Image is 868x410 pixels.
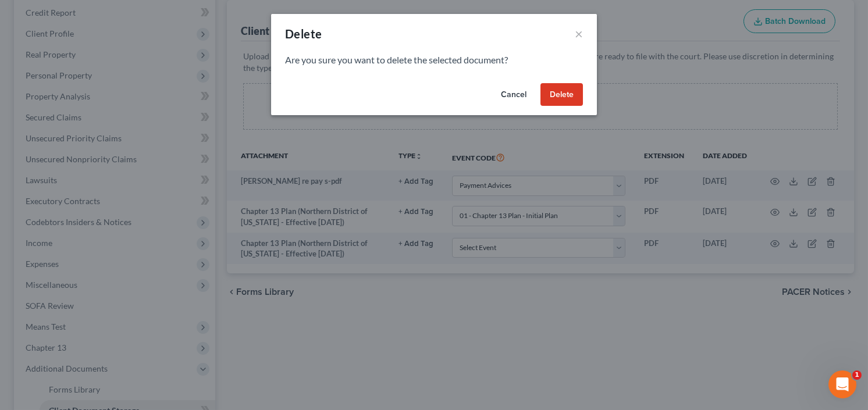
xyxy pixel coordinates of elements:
[492,83,536,106] button: Cancel
[285,54,583,67] p: Are you sure you want to delete the selected document?
[540,83,583,106] button: Delete
[575,27,583,41] button: ×
[828,370,856,398] iframe: Intercom live chat
[285,26,322,42] div: Delete
[852,370,862,380] span: 1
